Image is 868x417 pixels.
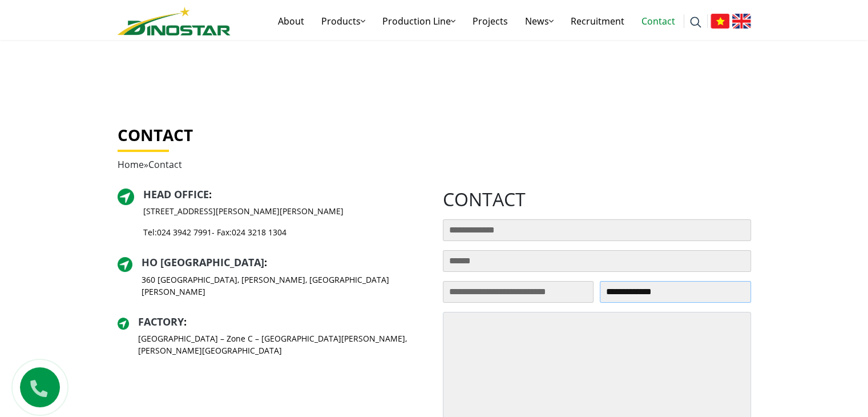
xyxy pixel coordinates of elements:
[118,126,751,145] h1: Contact
[142,256,426,269] h2: :
[138,316,426,328] h2: :
[118,158,182,171] span: »
[710,14,729,29] img: Tiếng Việt
[142,274,426,298] p: 360 [GEOGRAPHIC_DATA], [PERSON_NAME], [GEOGRAPHIC_DATA][PERSON_NAME]
[464,3,516,39] a: Projects
[516,3,562,39] a: News
[313,3,374,39] a: Products
[143,187,209,201] a: Head Office
[118,158,144,171] a: Home
[143,189,344,201] h2: :
[138,332,426,356] p: [GEOGRAPHIC_DATA] – Zone C – [GEOGRAPHIC_DATA][PERSON_NAME], [PERSON_NAME][GEOGRAPHIC_DATA]
[633,3,684,39] a: Contact
[732,14,751,29] img: English
[562,3,633,39] a: Recruitment
[269,3,313,39] a: About
[148,158,182,171] span: Contact
[443,189,751,210] h2: contact
[143,226,344,238] p: Tel: - Fax:
[157,227,212,238] a: 024 3942 7991
[138,315,184,328] a: Factory
[118,189,134,205] img: directer
[374,3,464,39] a: Production Line
[118,7,231,35] img: logo
[143,205,344,217] p: [STREET_ADDRESS][PERSON_NAME][PERSON_NAME]
[118,257,132,272] img: directer
[232,227,286,238] a: 024 3218 1304
[690,17,701,28] img: search
[118,318,129,329] img: directer
[142,255,264,269] a: HO [GEOGRAPHIC_DATA]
